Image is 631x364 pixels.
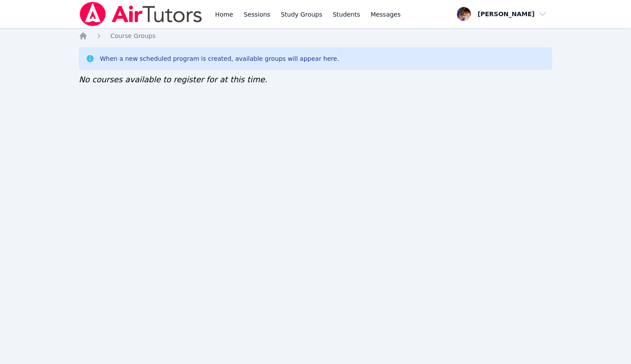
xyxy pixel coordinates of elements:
img: Air Tutors [79,2,203,26]
div: When a new scheduled program is created, available groups will appear here. [100,54,339,63]
a: Course Groups [110,31,155,40]
nav: Breadcrumb [79,31,552,40]
span: Messages [371,10,401,19]
span: No courses available to register for at this time. [79,75,267,84]
span: Course Groups [110,32,155,39]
